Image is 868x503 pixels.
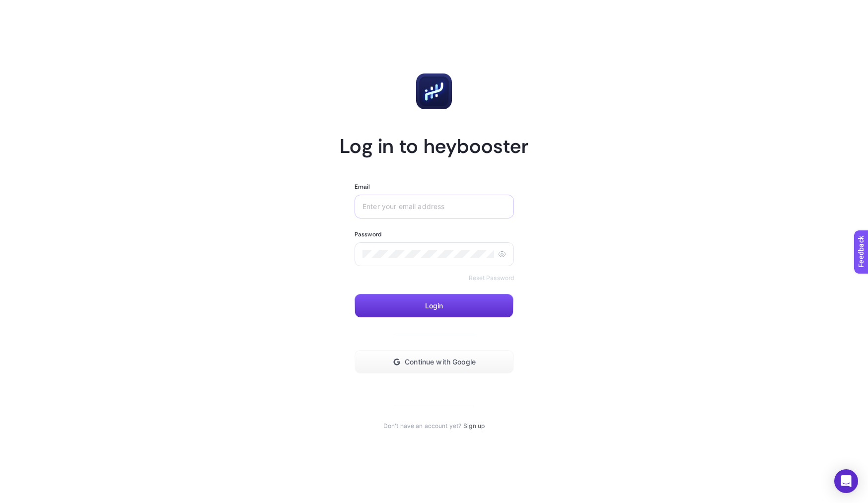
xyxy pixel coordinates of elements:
span: Continue with Google [405,358,476,366]
div: Open Intercom Messenger [834,469,858,493]
label: Password [355,230,381,238]
button: Continue with Google [355,350,514,374]
label: Email [355,183,370,191]
input: Enter your email address [362,203,506,211]
span: Login [425,302,443,310]
a: Sign up [463,422,485,430]
h1: Log in to heybooster [340,133,528,159]
a: Reset Password [469,274,514,282]
button: Login [355,294,513,318]
span: Feedback [6,3,38,11]
span: Don't have an account yet? [383,422,461,430]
